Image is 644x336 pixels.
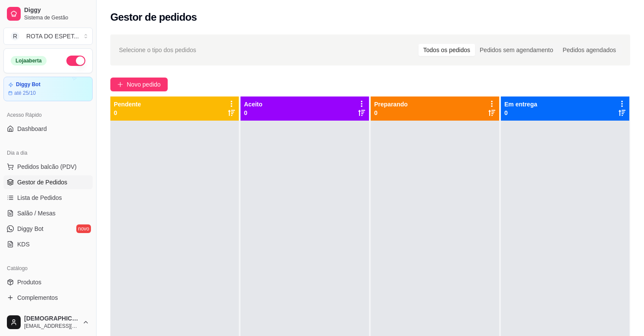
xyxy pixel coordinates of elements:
span: Produtos [17,278,41,286]
span: Diggy Bot [17,224,44,233]
div: Pedidos sem agendamento [475,44,558,56]
a: DiggySistema de Gestão [3,3,93,24]
span: KDS [17,240,30,249]
p: Preparando [374,100,408,109]
span: Sistema de Gestão [24,14,89,21]
span: Novo pedido [127,80,161,89]
p: Aceito [244,100,263,109]
button: Pedidos balcão (PDV) [3,160,93,174]
a: Diggy Botnovo [3,222,93,236]
div: Pedidos agendados [558,44,621,56]
span: Lista de Pedidos [17,193,62,202]
button: Novo pedido [110,78,168,91]
a: KDS [3,237,93,251]
span: Dashboard [17,124,47,133]
span: R [11,32,19,40]
div: Catálogo [3,261,93,275]
span: plus [117,81,123,87]
article: Diggy Bot [16,81,41,88]
p: Pendente [114,100,141,109]
p: 0 [504,109,537,117]
button: Alterar Status [66,56,85,66]
a: Lista de Pedidos [3,191,93,205]
a: Diggy Botaté 25/10 [3,77,93,101]
span: Diggy [24,6,89,14]
article: até 25/10 [14,90,36,96]
button: [DEMOGRAPHIC_DATA][EMAIL_ADDRESS][DOMAIN_NAME] [3,312,93,333]
span: Gestor de Pedidos [17,178,67,187]
a: Dashboard [3,122,93,136]
button: Select a team [3,28,93,45]
h2: Gestor de pedidos [110,10,197,24]
div: Dia a dia [3,146,93,160]
p: Em entrega [504,100,537,109]
span: [EMAIL_ADDRESS][DOMAIN_NAME] [24,323,79,330]
a: Gestor de Pedidos [3,175,93,189]
span: [DEMOGRAPHIC_DATA] [24,315,79,323]
a: Complementos [3,291,93,305]
span: Complementos [17,293,58,302]
a: Produtos [3,275,93,289]
p: 0 [374,109,408,117]
span: Salão / Mesas [17,209,56,218]
div: Todos os pedidos [419,44,475,56]
p: 0 [244,109,263,117]
div: ROTA DO ESPET ... [26,32,79,40]
span: Pedidos balcão (PDV) [17,162,77,171]
div: Acesso Rápido [3,108,93,122]
span: Selecione o tipo dos pedidos [119,45,196,55]
p: 0 [114,109,141,117]
a: Salão / Mesas [3,206,93,220]
div: Loja aberta [11,56,47,65]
